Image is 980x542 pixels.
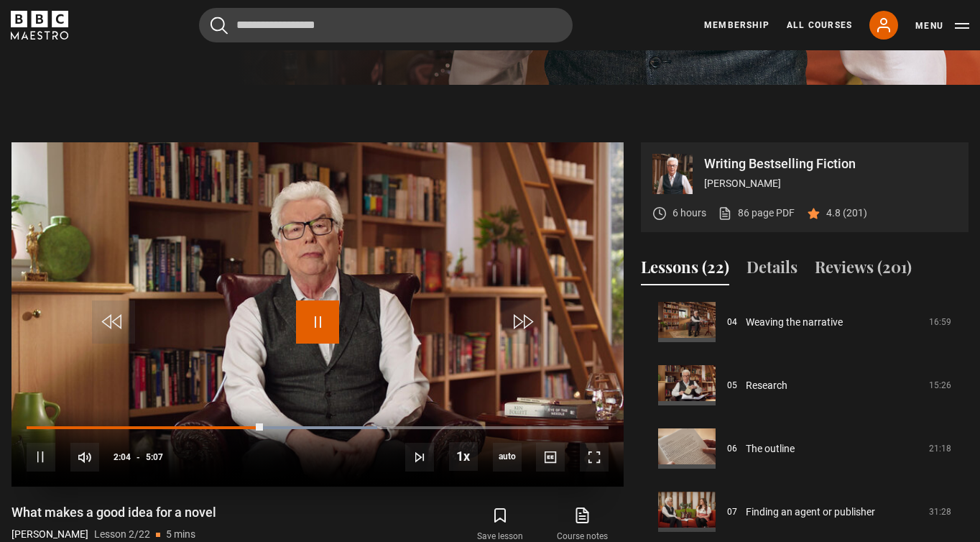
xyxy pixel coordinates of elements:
[718,206,795,221] a: 86 page PDF
[94,527,150,542] p: Lesson 2/22
[704,19,769,32] a: Membership
[137,452,140,462] span: -
[815,255,912,285] button: Reviews (201)
[70,443,99,472] button: Mute
[915,19,969,33] button: Toggle navigation
[449,442,478,471] button: Playback Rate
[27,443,55,472] button: Pause
[704,176,957,191] p: [PERSON_NAME]
[746,378,787,393] a: Research
[746,505,875,520] a: Finding an agent or publisher
[746,441,795,456] a: The outline
[704,157,957,170] p: Writing Bestselling Fiction
[536,443,565,472] button: Captions
[199,8,573,42] input: Search
[493,443,522,472] span: auto
[11,11,68,40] svg: BBC Maestro
[826,206,867,221] p: 4.8 (201)
[493,443,522,472] div: Current quality: 1080p
[580,443,609,472] button: Fullscreen
[11,527,88,542] p: [PERSON_NAME]
[787,19,852,32] a: All Courses
[166,527,195,542] p: 5 mins
[11,142,624,487] video-js: Video Player
[641,255,729,285] button: Lessons (22)
[672,206,706,221] p: 6 hours
[211,17,228,35] button: Submit the search query
[11,504,216,521] h1: What makes a good idea for a novel
[27,426,609,429] div: Progress Bar
[114,444,131,470] span: 2:04
[746,255,798,285] button: Details
[405,443,434,472] button: Next Lesson
[146,444,163,470] span: 5:07
[746,315,843,330] a: Weaving the narrative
